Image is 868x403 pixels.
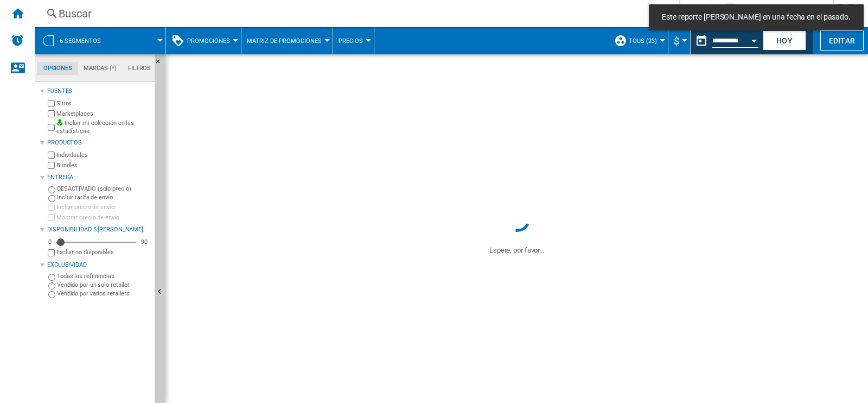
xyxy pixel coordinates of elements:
label: Todas las referencias [57,272,150,280]
span: Este reporte [PERSON_NAME] en una fecha en el pasado. [659,12,854,23]
img: mysite-bg-18x18.png [56,119,63,125]
button: md-calendar [691,30,712,52]
span: Precios [339,37,363,45]
label: DESACTIVADO (solo precio) [57,185,150,193]
label: Marketplaces [56,110,150,118]
div: Disponibilidad 5 [PERSON_NAME] [47,225,150,234]
button: Open calendar [744,29,764,49]
input: Incluir precio de envío [48,204,55,211]
md-slider: Disponibilidad [56,237,136,248]
input: Vendido por un solo retailer [48,282,55,289]
div: TOUS (23) [614,27,662,54]
div: Fuentes [47,87,150,96]
input: Incluir tarifa de envío [48,195,55,202]
label: Incluir precio de envío [56,203,150,211]
input: Vendido por varios retailers [48,291,55,298]
input: Todas las referencias [48,274,55,281]
ng-transclude: Espere, por favor... [489,246,544,254]
button: Precios [339,27,368,54]
md-tab-item: Marcas (*) [78,62,123,75]
input: Mostrar precio de envío [48,249,55,256]
md-menu: Currency [668,27,691,54]
div: Exclusividad [47,261,150,269]
span: 6 segmentos [60,37,101,45]
label: Vendido por varios retailers [57,289,150,298]
span: Promociones [187,37,230,45]
label: Incluir mi colección en las estadísticas [56,119,150,136]
label: Bundles [56,161,150,169]
input: Marketplaces [48,110,55,117]
md-tab-item: Filtros [122,62,157,75]
div: 90 [138,238,150,246]
button: Hoy [763,30,806,51]
button: Editar [820,30,864,51]
button: TOUS (23) [629,27,662,54]
span: Matriz de promociones [247,37,322,45]
input: Mostrar precio de envío [48,214,55,221]
button: Promociones [187,27,235,54]
div: Buscar [59,6,651,21]
button: 6 segmentos [60,27,112,54]
button: $ [674,27,685,54]
img: alerts-logo.svg [11,34,24,47]
label: Mostrar precio de envío [56,213,150,222]
button: Ocultar [155,54,168,74]
div: 0 [46,238,54,246]
input: Individuales [48,152,55,159]
span: TOUS (23) [629,37,657,45]
md-tab-item: Opciones [37,62,78,75]
label: Individuales [56,151,150,159]
label: Sitios [56,99,150,108]
input: Incluir mi colección en las estadísticas [48,121,55,134]
input: DESACTIVADO (solo precio) [48,186,55,193]
label: Excluir no disponibles [56,248,150,256]
input: Sitios [48,100,55,107]
label: Vendido por un solo retailer [57,281,150,289]
button: Matriz de promociones [247,27,327,54]
div: Entrega [47,173,150,182]
div: 6 segmentos [40,27,160,54]
input: Bundles [48,162,55,169]
div: Este reporte se basa en una fecha en el pasado. [691,27,761,54]
div: Productos [47,138,150,147]
span: $ [674,35,679,47]
label: Incluir tarifa de envío [57,193,150,201]
div: Promociones [171,27,235,54]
